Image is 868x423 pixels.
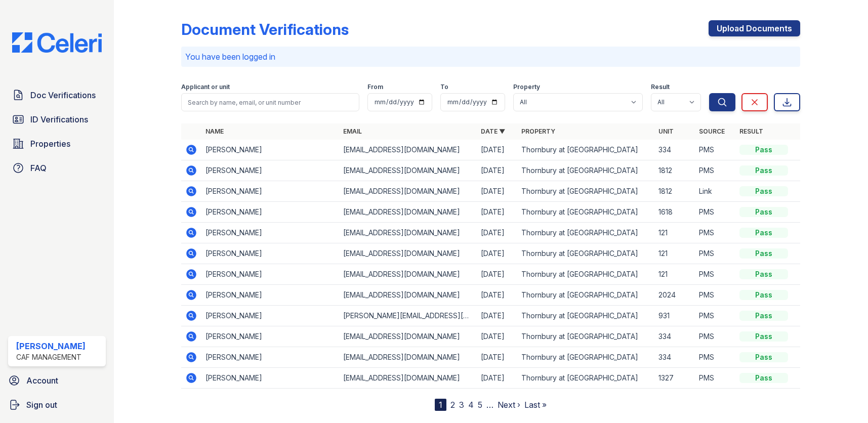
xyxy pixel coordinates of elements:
a: Source [699,128,725,135]
td: PMS [695,160,735,181]
a: Unit [658,128,674,135]
div: Pass [739,186,788,196]
td: [PERSON_NAME] [201,160,339,181]
a: Account [4,370,110,391]
td: Thornbury at [GEOGRAPHIC_DATA] [517,140,655,160]
td: Thornbury at [GEOGRAPHIC_DATA] [517,181,655,202]
label: Property [513,83,540,91]
span: FAQ [30,162,47,174]
td: 1618 [654,202,695,223]
td: [DATE] [477,264,517,285]
td: Thornbury at [GEOGRAPHIC_DATA] [517,306,655,326]
div: CAF Management [16,352,86,362]
a: Doc Verifications [8,85,106,105]
td: 121 [654,264,695,285]
td: 121 [654,223,695,243]
div: Pass [739,352,788,362]
div: Pass [739,228,788,238]
div: Pass [739,165,788,176]
div: Pass [739,207,788,217]
td: [DATE] [477,347,517,368]
td: [PERSON_NAME] [201,140,339,160]
td: 2024 [654,285,695,306]
td: PMS [695,326,735,347]
td: PMS [695,223,735,243]
td: PMS [695,347,735,368]
td: [PERSON_NAME] [201,264,339,285]
td: [EMAIL_ADDRESS][DOMAIN_NAME] [339,181,477,202]
td: 334 [654,326,695,347]
td: [DATE] [477,223,517,243]
td: Thornbury at [GEOGRAPHIC_DATA] [517,223,655,243]
label: Result [651,83,670,91]
td: [DATE] [477,181,517,202]
div: [PERSON_NAME] [16,340,86,352]
label: Applicant or unit [181,83,230,91]
td: [EMAIL_ADDRESS][DOMAIN_NAME] [339,347,477,368]
img: CE_Logo_Blue-a8612792a0a2168367f1c8372b55b34899dd931a85d93a1a3d3e32e68fde9ad4.png [4,32,110,53]
td: 121 [654,243,695,264]
td: [DATE] [477,368,517,389]
label: From [367,83,383,91]
a: 3 [459,400,464,410]
td: 1812 [654,181,695,202]
td: [EMAIL_ADDRESS][DOMAIN_NAME] [339,223,477,243]
td: 334 [654,140,695,160]
a: ID Verifications [8,109,106,130]
a: Sign out [4,395,110,415]
div: Pass [739,269,788,279]
a: Last » [524,400,547,410]
p: You have been logged in [185,51,796,63]
td: 931 [654,306,695,326]
a: Next › [498,400,520,410]
a: Upload Documents [709,20,800,36]
td: [EMAIL_ADDRESS][DOMAIN_NAME] [339,368,477,389]
td: Thornbury at [GEOGRAPHIC_DATA] [517,160,655,181]
a: Email [343,128,362,135]
span: … [486,399,493,411]
td: Thornbury at [GEOGRAPHIC_DATA] [517,285,655,306]
div: Document Verifications [181,20,349,38]
td: PMS [695,140,735,160]
td: [PERSON_NAME] [201,243,339,264]
td: [PERSON_NAME] [201,306,339,326]
td: [EMAIL_ADDRESS][DOMAIN_NAME] [339,140,477,160]
td: PMS [695,202,735,223]
td: Link [695,181,735,202]
td: [PERSON_NAME][EMAIL_ADDRESS][PERSON_NAME][DOMAIN_NAME] [339,306,477,326]
td: Thornbury at [GEOGRAPHIC_DATA] [517,264,655,285]
td: [PERSON_NAME] [201,181,339,202]
div: Pass [739,248,788,259]
td: [EMAIL_ADDRESS][DOMAIN_NAME] [339,202,477,223]
label: To [440,83,448,91]
span: Sign out [26,399,57,411]
td: PMS [695,243,735,264]
a: Property [521,128,555,135]
td: [EMAIL_ADDRESS][DOMAIN_NAME] [339,285,477,306]
td: 1327 [654,368,695,389]
a: 5 [478,400,482,410]
td: [PERSON_NAME] [201,326,339,347]
span: Doc Verifications [30,89,96,101]
td: [PERSON_NAME] [201,347,339,368]
td: [DATE] [477,160,517,181]
a: Date ▼ [481,128,505,135]
td: 1812 [654,160,695,181]
td: [DATE] [477,306,517,326]
span: Account [26,374,58,387]
td: [EMAIL_ADDRESS][DOMAIN_NAME] [339,243,477,264]
a: Result [739,128,763,135]
span: ID Verifications [30,113,88,125]
td: [PERSON_NAME] [201,202,339,223]
td: Thornbury at [GEOGRAPHIC_DATA] [517,202,655,223]
td: [PERSON_NAME] [201,368,339,389]
td: [PERSON_NAME] [201,285,339,306]
td: Thornbury at [GEOGRAPHIC_DATA] [517,368,655,389]
a: Properties [8,134,106,154]
td: Thornbury at [GEOGRAPHIC_DATA] [517,243,655,264]
td: Thornbury at [GEOGRAPHIC_DATA] [517,347,655,368]
div: Pass [739,290,788,300]
a: FAQ [8,158,106,178]
div: Pass [739,145,788,155]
